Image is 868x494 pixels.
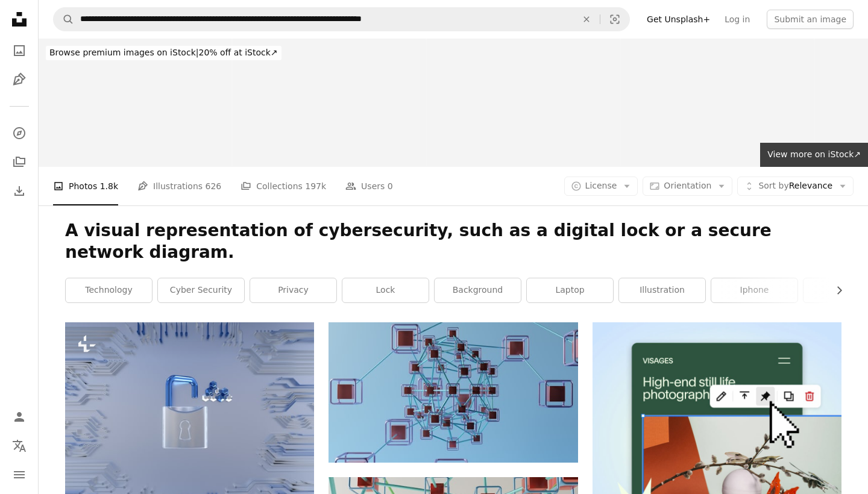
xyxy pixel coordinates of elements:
button: Language [7,434,31,458]
a: Download History [7,179,31,203]
a: Explore [7,121,31,145]
a: Browse premium images on iStock|20% off at iStock↗ [39,39,289,67]
a: View more on iStock↗ [760,143,868,167]
form: Find visuals sitewide [53,7,630,31]
button: Visual search [600,8,629,31]
button: Submit an image [767,10,854,29]
button: Clear [573,8,600,31]
a: Illustrations [7,67,31,92]
span: View more on iStock ↗ [767,149,861,159]
span: License [585,181,617,190]
a: lock [342,278,429,302]
a: background [435,278,521,302]
button: scroll list to the right [828,278,841,302]
button: Menu [7,463,31,487]
a: Illustrations 626 [137,167,221,205]
span: 626 [206,180,222,193]
a: Get Unsplash+ [640,10,717,29]
button: Orientation [643,177,732,196]
a: Collections 197k [241,167,326,205]
button: License [564,177,638,196]
a: a padlock with a padlock on it and a padlock in the middle [65,410,314,421]
button: Search Unsplash [54,8,74,31]
img: diagram [329,322,577,462]
span: 0 [388,180,393,193]
span: Relevance [758,180,832,192]
a: cyber security [158,278,244,302]
a: diagram [329,387,577,398]
a: Collections [7,150,31,174]
a: illustration [619,278,705,302]
span: 197k [305,180,326,193]
a: Photos [7,39,31,63]
a: Users 0 [345,167,393,205]
a: technology [66,278,152,302]
a: Log in / Sign up [7,405,31,429]
span: Browse premium images on iStock | [49,48,198,57]
span: 20% off at iStock ↗ [49,48,278,57]
span: Orientation [664,181,711,190]
a: privacy [250,278,336,302]
a: Log in [717,10,757,29]
a: iphone [711,278,797,302]
h1: A visual representation of cybersecurity, such as a digital lock or a secure network diagram. [65,220,841,263]
button: Sort byRelevance [737,177,854,196]
a: laptop [527,278,613,302]
span: Sort by [758,181,788,190]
